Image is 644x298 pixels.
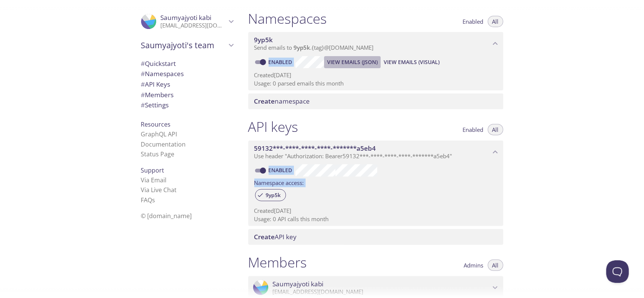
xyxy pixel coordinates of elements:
span: 9yp5k [261,192,286,199]
p: Created [DATE] [254,207,497,215]
span: Saumyajyoti's team [141,40,226,50]
button: View Emails (JSON) [324,56,381,68]
div: Create API Key [248,229,503,245]
span: Saumyajyoti kabi [161,13,212,22]
h1: Namespaces [248,10,327,27]
button: Admins [460,260,488,271]
a: FAQ [141,196,155,204]
span: Namespaces [141,69,184,78]
p: [EMAIL_ADDRESS][DOMAIN_NAME] [161,22,226,29]
button: All [488,16,503,27]
button: View Emails (Visual) [381,56,443,68]
span: View Emails (Visual) [384,58,440,67]
iframe: Help Scout Beacon - Open [606,260,629,283]
a: Via Live Chat [141,186,177,194]
button: Enabled [458,124,488,135]
span: namespace [254,97,310,105]
div: Team Settings [135,100,239,110]
span: View Emails (JSON) [327,58,378,67]
span: API key [254,232,297,241]
span: 9yp5k [254,35,273,44]
span: # [141,69,145,78]
a: Enabled [267,58,295,66]
span: # [141,59,145,68]
div: Members [135,90,239,100]
p: Usage: 0 parsed emails this month [254,79,497,87]
span: # [141,90,145,99]
div: 9yp5k namespace [248,32,503,55]
button: All [488,124,503,135]
div: Saumyajyoti kabi [135,9,239,34]
div: Saumyajyoti's team [135,35,239,55]
span: Support [141,166,164,174]
a: Enabled [267,167,295,174]
span: Quickstart [141,59,176,68]
span: Create [254,232,275,241]
span: Send emails to . {tag} @[DOMAIN_NAME] [254,44,374,51]
p: Usage: 0 API calls this month [254,215,497,223]
span: # [141,101,145,109]
p: Created [DATE] [254,71,497,79]
span: Resources [141,120,171,128]
a: Via Email [141,176,167,184]
button: Enabled [458,16,488,27]
h1: API keys [248,118,298,135]
label: Namespace access: [254,177,304,188]
span: Create [254,97,275,105]
div: Quickstart [135,58,239,69]
span: Settings [141,101,169,109]
span: # [141,80,145,89]
span: © [DOMAIN_NAME] [141,212,192,220]
div: 9yp5k [255,189,286,201]
div: Namespaces [135,69,239,79]
div: Create namespace [248,93,503,109]
span: s [152,196,155,204]
span: Members [141,90,174,99]
a: Documentation [141,140,186,148]
div: API Keys [135,79,239,90]
span: API Keys [141,80,171,89]
a: Status Page [141,150,175,158]
span: Saumyajyoti kabi [273,280,324,288]
button: All [488,260,503,271]
a: GraphQL API [141,130,177,138]
h1: Members [248,254,307,271]
span: 9yp5k [294,44,310,51]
